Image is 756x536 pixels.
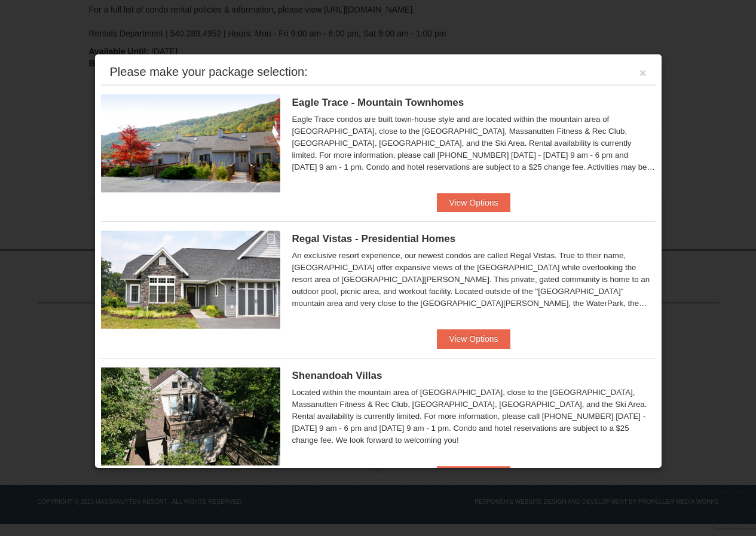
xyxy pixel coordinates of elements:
span: Regal Vistas - Presidential Homes [292,233,456,244]
button: View Options [437,329,510,348]
button: View Options [437,466,510,485]
img: 19218991-1-902409a9.jpg [101,231,280,329]
img: 19218983-1-9b289e55.jpg [101,94,280,192]
div: Located within the mountain area of [GEOGRAPHIC_DATA], close to the [GEOGRAPHIC_DATA], Massanutte... [292,387,656,446]
div: Please make your package selection: [110,66,308,78]
span: Eagle Trace - Mountain Townhomes [292,97,464,108]
button: View Options [437,193,510,212]
img: 19219019-2-e70bf45f.jpg [101,367,280,465]
span: Shenandoah Villas [292,370,382,381]
div: Eagle Trace condos are built town-house style and are located within the mountain area of [GEOGRA... [292,114,656,173]
button: × [639,67,647,79]
div: An exclusive resort experience, our newest condos are called Regal Vistas. True to their name, [G... [292,250,656,310]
